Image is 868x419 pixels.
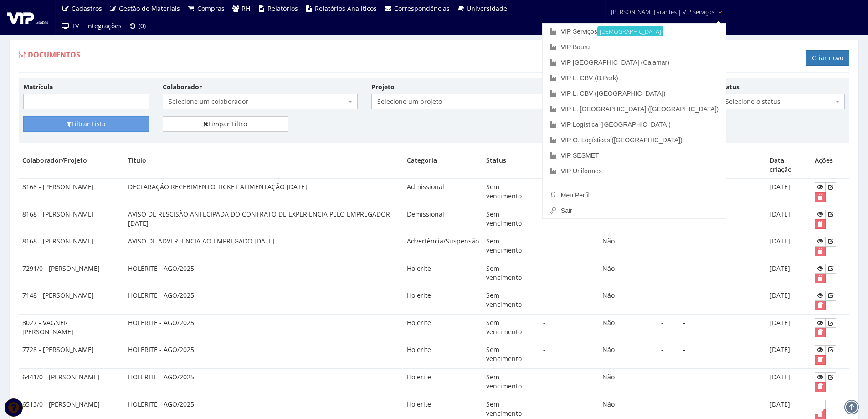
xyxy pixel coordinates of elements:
td: - [679,287,766,315]
span: (0) [139,21,146,30]
a: Integrações [82,17,125,35]
th: Data criação [766,152,811,178]
span: Selecione o status [719,94,845,109]
span: Relatórios [267,4,298,13]
td: - [539,314,599,341]
td: - [657,206,679,233]
td: 8168 - [PERSON_NAME] [19,233,124,260]
td: - [657,314,679,341]
td: Holerite [403,287,483,315]
td: - [657,260,679,287]
th: Título [124,152,403,178]
a: VIP Bauru [543,39,726,55]
td: Sem vencimento [483,206,539,233]
a: Limpar Filtro [163,116,288,132]
td: - [657,233,679,260]
td: 7291/0 - [PERSON_NAME] [19,260,124,287]
a: VIP Logística ([GEOGRAPHIC_DATA]) [543,117,726,132]
td: - [539,206,599,233]
span: Compras [197,4,225,13]
a: VIP L. [GEOGRAPHIC_DATA] ([GEOGRAPHIC_DATA]) [543,101,726,117]
td: 8027 - VAGNER [PERSON_NAME] [19,314,124,341]
th: Categoria [403,152,483,178]
td: Não [599,206,657,233]
td: AVISO DE ADVERTÊNCIA AO EMPREGADO [DATE] [124,233,403,260]
td: 6441/0 - [PERSON_NAME] [19,368,124,396]
td: Sem vencimento [483,178,539,206]
td: Holerite [403,260,483,287]
td: Sem vencimento [483,233,539,260]
td: [DATE] [766,178,811,206]
a: VIP L. CBV (B.Park) [543,70,726,86]
span: Selecione um projeto [371,94,566,109]
span: Selecione um projeto [377,97,555,106]
a: VIP SESMET [543,148,726,163]
td: 7728 - [PERSON_NAME] [19,341,124,369]
td: - [539,260,599,287]
span: Selecione um colaborador [169,97,346,106]
span: Selecione o status [725,97,834,106]
span: Cadastros [72,4,102,13]
th: Data vencimento [539,152,599,178]
td: Não [599,341,657,369]
td: - [679,260,766,287]
td: Admissional [403,178,483,206]
span: Gestão de Materiais [119,4,180,13]
td: Não [599,233,657,260]
td: - [679,206,766,233]
td: [DATE] [766,287,811,315]
a: TV [58,17,82,35]
a: VIP Serviços[DEMOGRAPHIC_DATA] [543,24,726,39]
span: [PERSON_NAME].arantes | VIP Serviços [611,7,714,16]
td: Sem vencimento [483,260,539,287]
label: Colaborador [163,83,202,92]
img: logo [7,10,48,24]
td: Não [599,287,657,315]
td: Não [599,314,657,341]
td: Holerite [403,341,483,369]
span: Universidade [467,4,507,13]
td: HOLERITE - AGO/2025 [124,341,403,369]
label: Projeto [371,83,395,92]
td: Sem vencimento [483,314,539,341]
td: HOLERITE - AGO/2025 [124,314,403,341]
a: VIP Uniformes [543,163,726,179]
span: Integrações [86,21,122,30]
td: - [679,341,766,369]
th: Ações [811,152,849,178]
td: - [679,233,766,260]
td: AVISO DE RESCISÃO ANTECIPADA DO CONTRATO DE EXPERIENCIA PELO EMPREGADOR [DATE] [124,206,403,233]
th: Status [483,152,539,178]
span: Selecione um colaborador [163,94,358,109]
td: Holerite [403,314,483,341]
td: [DATE] [766,368,811,396]
td: 8168 - [PERSON_NAME] [19,178,124,206]
td: HOLERITE - AGO/2025 [124,368,403,396]
small: [DEMOGRAPHIC_DATA] [597,26,663,36]
label: Matrícula [23,83,53,92]
td: [DATE] [766,341,811,369]
th: Colaborador/Projeto [19,152,124,178]
td: Sem vencimento [483,368,539,396]
td: - [679,314,766,341]
span: Documentos [28,50,80,60]
td: [DATE] [766,314,811,341]
td: - [539,178,599,206]
td: Não [599,368,657,396]
td: [DATE] [766,206,811,233]
td: DECLARAÇÃO RECEBIMENTO TICKET ALIMENTAÇÃO [DATE] [124,178,403,206]
span: TV [72,21,79,30]
td: - [657,341,679,369]
td: - [679,368,766,396]
td: - [539,368,599,396]
td: - [657,368,679,396]
span: RH [241,4,250,13]
td: Sem vencimento [483,341,539,369]
td: - [539,233,599,260]
td: - [539,287,599,315]
td: Não [599,260,657,287]
td: Holerite [403,368,483,396]
td: 7148 - [PERSON_NAME] [19,287,124,315]
td: [DATE] [766,233,811,260]
td: HOLERITE - AGO/2025 [124,260,403,287]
